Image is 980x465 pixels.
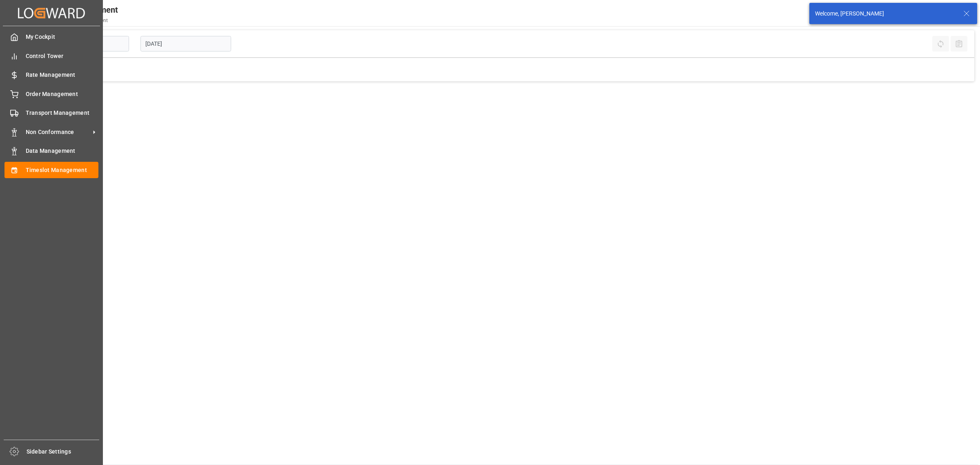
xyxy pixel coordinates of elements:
[26,128,90,136] span: Non Conformance
[26,90,99,98] span: Order Management
[26,147,99,155] span: Data Management
[26,166,99,174] span: Timeslot Management
[27,447,100,456] span: Sidebar Settings
[4,48,98,64] a: Control Tower
[4,105,98,121] a: Transport Management
[26,71,99,79] span: Rate Management
[26,109,99,117] span: Transport Management
[4,162,98,178] a: Timeslot Management
[4,29,98,45] a: My Cockpit
[815,9,955,18] div: Welcome, [PERSON_NAME]
[4,86,98,102] a: Order Management
[140,36,231,51] input: DD-MM-YYYY
[4,67,98,83] a: Rate Management
[4,143,98,159] a: Data Management
[26,33,99,41] span: My Cockpit
[26,52,99,60] span: Control Tower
